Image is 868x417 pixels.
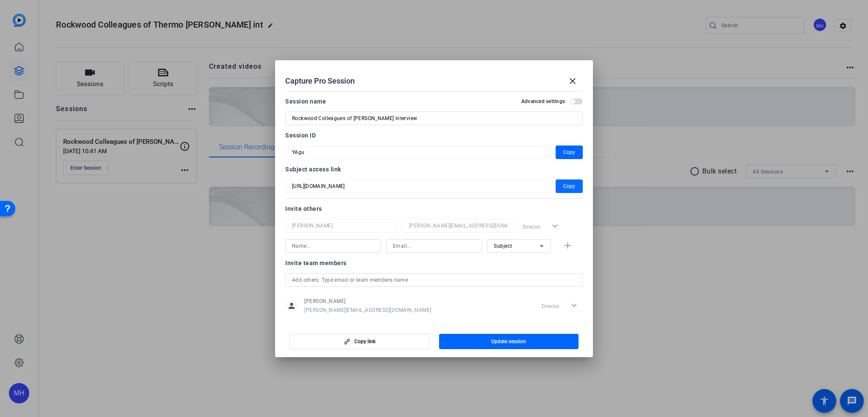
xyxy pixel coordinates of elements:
[556,146,583,159] button: Copy
[292,113,576,123] input: Enter Session Name
[563,181,575,191] span: Copy
[292,241,374,251] input: Name...
[285,96,326,106] div: Session name
[409,221,507,231] input: Email...
[285,299,298,312] mat-icon: person
[285,258,583,268] div: Invite team members
[556,179,583,193] button: Copy
[491,338,526,345] span: Update session
[285,164,583,174] div: Subject access link
[289,334,429,349] button: Copy link
[304,307,431,313] span: [PERSON_NAME][EMAIL_ADDRESS][DOMAIN_NAME]
[292,221,390,231] input: Name...
[354,338,376,345] span: Copy link
[568,76,578,86] mat-icon: close
[292,181,544,191] input: Session OTP
[292,147,544,157] input: Session OTP
[285,204,583,214] div: Invite others
[304,298,431,305] span: [PERSON_NAME]
[393,241,475,251] input: Email...
[563,147,575,157] span: Copy
[285,71,583,91] div: Capture Pro Session
[285,130,583,140] div: Session ID
[292,275,576,285] input: Add others: Type email or team members name
[439,334,579,349] button: Update session
[494,243,512,249] span: Subject
[521,98,565,105] h2: Advanced settings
